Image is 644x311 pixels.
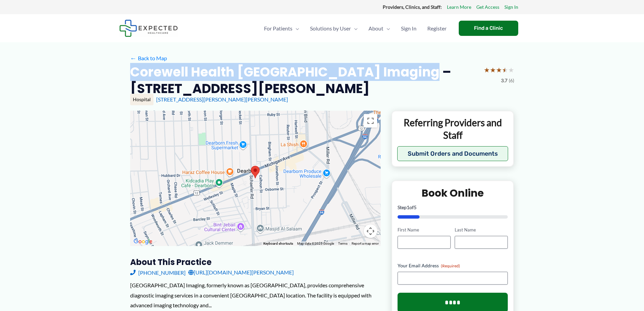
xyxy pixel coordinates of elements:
[455,227,508,233] label: Last Name
[398,227,451,233] label: First Name
[396,17,422,40] a: Sign In
[364,224,377,238] button: Map camera controls
[188,267,294,277] a: [URL][DOMAIN_NAME][PERSON_NAME]
[130,55,137,61] span: ←
[397,146,508,161] button: Submit Orders and Documents
[351,17,358,40] span: Menu Toggle
[398,205,508,210] p: Step of
[264,17,292,40] span: For Patients
[459,21,518,36] a: Find a Clinic
[292,17,299,40] span: Menu Toggle
[398,186,508,200] h2: Book Online
[305,17,363,40] a: Solutions by UserMenu Toggle
[130,280,381,310] div: [GEOGRAPHIC_DATA] Imaging, formerly known as [GEOGRAPHIC_DATA], provides comprehensive diagnostic...
[338,242,348,245] a: Terms (opens in new tab)
[484,64,490,76] span: ★
[502,64,508,76] span: ★
[504,3,518,12] a: Sign In
[427,17,447,40] span: Register
[476,3,499,12] a: Get Access
[130,53,167,63] a: ←Back to Map
[364,114,377,128] button: Toggle fullscreen view
[490,64,496,76] span: ★
[310,17,351,40] span: Solutions by User
[130,267,186,277] a: [PHONE_NUMBER]
[397,116,508,141] p: Referring Providers and Staff
[398,262,508,269] label: Your Email Address
[441,263,460,268] span: (Required)
[156,96,288,103] a: [STREET_ADDRESS][PERSON_NAME][PERSON_NAME]
[383,17,390,40] span: Menu Toggle
[447,3,471,12] a: Learn More
[352,242,379,245] a: Report a map error
[501,76,507,85] span: 3.7
[259,17,452,40] nav: Primary Site Navigation
[130,257,381,267] h3: About this practice
[508,64,514,76] span: ★
[363,17,396,40] a: AboutMenu Toggle
[422,17,452,40] a: Register
[130,94,153,105] div: Hospital
[509,76,514,85] span: (6)
[119,20,178,37] img: Expected Healthcare Logo - side, dark font, small
[407,204,409,210] span: 1
[401,17,416,40] span: Sign In
[383,4,442,10] strong: Providers, Clinics, and Staff:
[138,269,186,276] avayaelement: [PHONE_NUMBER]
[496,64,502,76] span: ★
[414,204,416,210] span: 5
[259,17,305,40] a: For PatientsMenu Toggle
[130,64,478,97] h2: Corewell Health [GEOGRAPHIC_DATA] Imaging – [STREET_ADDRESS][PERSON_NAME]
[132,237,154,246] a: Open this area in Google Maps (opens a new window)
[263,241,293,246] button: Keyboard shortcuts
[297,242,334,245] span: Map data ©2025 Google
[368,17,383,40] span: About
[132,237,154,246] img: Google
